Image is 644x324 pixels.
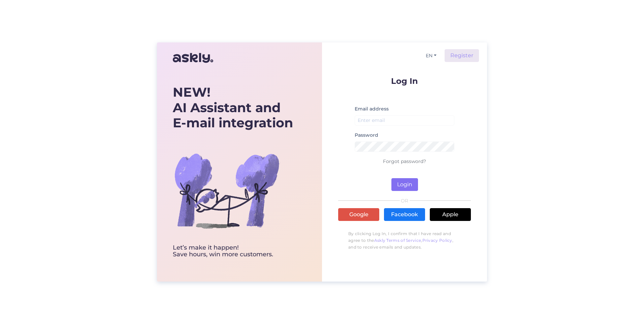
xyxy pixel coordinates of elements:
[445,49,479,62] a: Register
[400,198,410,203] span: OR
[173,245,293,258] div: Let’s make it happen! Save hours, win more customers.
[355,115,454,126] input: Enter email
[338,227,471,254] p: By clicking Log In, I confirm that I have read and agree to the , , and to receive emails and upd...
[422,238,452,243] a: Privacy Policy
[173,84,211,100] b: NEW!
[173,85,293,131] div: AI Assistant and E-mail integration
[338,208,379,221] a: Google
[173,50,213,66] img: Askly
[355,105,389,112] label: Email address
[423,51,439,61] button: EN
[430,208,471,221] a: Apple
[173,137,281,245] img: bg-askly
[391,178,418,191] button: Login
[374,238,421,243] a: Askly Terms of Service
[355,132,378,139] label: Password
[384,208,425,221] a: Facebook
[338,77,471,85] p: Log In
[383,158,426,164] a: Forgot password?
